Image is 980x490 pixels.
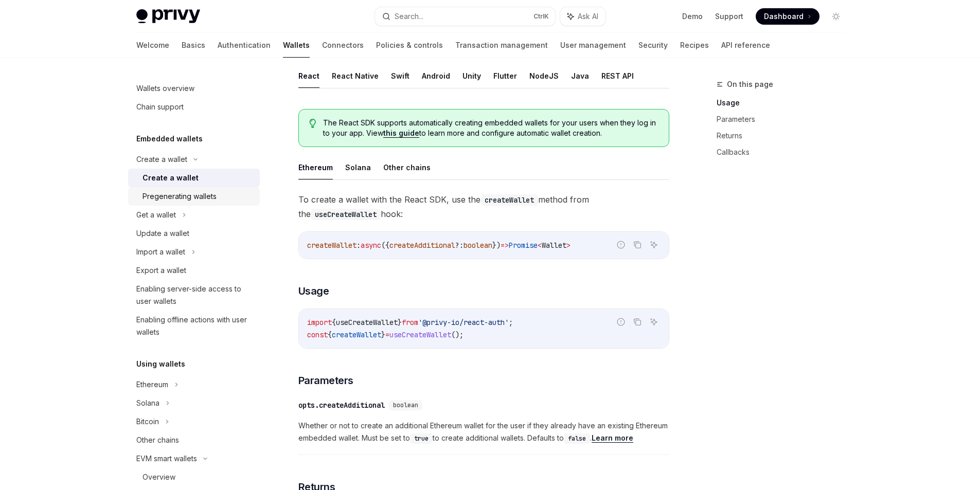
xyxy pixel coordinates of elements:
span: (); [451,330,464,339]
div: Enabling server-side access to user wallets [136,283,254,307]
a: Support [715,11,743,22]
button: NodeJS [529,64,559,88]
span: Wallet [542,241,566,250]
svg: Tip [309,119,316,128]
div: Get a wallet [136,209,176,221]
span: The React SDK supports automatically creating embedded wallets for your users when they log in to... [323,118,658,138]
span: ?: [455,241,464,250]
a: Security [638,33,668,58]
div: Enabling offline actions with user wallets [136,314,254,338]
a: Connectors [322,33,364,58]
div: Wallets overview [136,82,194,95]
span: const [307,330,328,339]
a: User management [560,33,626,58]
span: createWallet [307,241,357,250]
span: Promise [509,241,538,250]
a: Overview [128,468,260,486]
span: boolean [393,401,418,409]
button: Toggle dark mode [828,8,844,25]
button: Ethereum [298,155,333,179]
button: React Native [332,64,379,88]
a: Returns [717,128,852,144]
button: Search...CtrlK [375,7,555,26]
img: light logo [136,9,200,24]
a: Welcome [136,33,169,58]
button: React [298,64,319,88]
button: Unity [462,64,481,88]
span: Whether or not to create an additional Ethereum wallet for the user if they already have an exist... [298,420,669,444]
button: Android [422,64,450,88]
span: Ask AI [578,11,598,22]
a: Wallets [283,33,310,58]
a: Pregenerating wallets [128,187,260,206]
a: this guide [383,129,419,138]
span: }) [492,241,501,250]
span: ; [509,318,513,327]
div: Overview [142,471,175,483]
a: Demo [682,11,703,22]
button: REST API [601,64,634,88]
a: Transaction management [455,33,548,58]
h5: Using wallets [136,358,185,370]
span: } [398,318,402,327]
code: true [410,433,433,444]
a: Enabling offline actions with user wallets [128,311,260,341]
span: boolean [464,241,492,250]
span: from [402,318,418,327]
button: Copy the contents from the code block [631,315,644,329]
a: API reference [721,33,770,58]
a: Basics [182,33,205,58]
a: Other chains [128,431,260,449]
code: createWallet [480,194,538,206]
a: Callbacks [717,144,852,160]
a: Usage [717,95,852,111]
a: Chain support [128,98,260,116]
a: Parameters [717,111,852,128]
span: On this page [727,78,773,90]
a: Policies & controls [376,33,443,58]
span: createWallet [332,330,381,339]
div: Export a wallet [136,264,186,277]
div: Ethereum [136,378,168,391]
span: useCreateWallet [389,330,451,339]
span: Ctrl K [533,12,549,21]
a: Export a wallet [128,261,260,280]
a: Wallets overview [128,79,260,98]
div: Bitcoin [136,415,159,428]
div: Import a wallet [136,246,185,258]
div: Other chains [136,434,179,446]
span: Parameters [298,373,353,388]
button: Solana [345,155,371,179]
button: Copy the contents from the code block [631,238,644,251]
span: createAdditional [389,241,455,250]
h5: Embedded wallets [136,133,203,145]
button: Swift [391,64,409,88]
span: = [385,330,389,339]
div: Solana [136,397,159,409]
button: Ask AI [560,7,605,26]
span: Usage [298,284,329,298]
span: > [566,241,571,250]
a: Dashboard [756,8,819,25]
div: Create a wallet [142,172,199,184]
span: Dashboard [764,11,804,22]
div: Create a wallet [136,153,187,166]
div: opts.createAdditional [298,400,385,410]
span: < [538,241,542,250]
a: Learn more [592,433,633,443]
button: Ask AI [647,238,661,251]
button: Ask AI [647,315,661,329]
span: ({ [381,241,389,250]
span: { [328,330,332,339]
code: useCreateWallet [311,209,381,220]
button: Report incorrect code [614,315,628,329]
a: Update a wallet [128,224,260,243]
span: async [361,241,381,250]
button: Other chains [383,155,431,179]
a: Recipes [680,33,709,58]
span: { [332,318,336,327]
span: } [381,330,385,339]
div: Pregenerating wallets [142,190,217,203]
div: EVM smart wallets [136,452,197,465]
code: false [564,433,590,444]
